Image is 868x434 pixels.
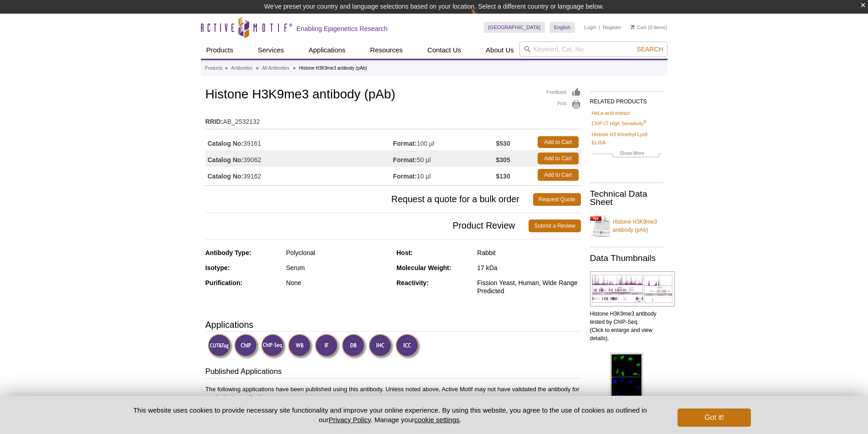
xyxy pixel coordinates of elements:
[342,334,367,359] img: Dot Blot Validated
[369,334,394,359] img: Immunohistochemistry Validated
[547,87,581,97] a: Feedback
[205,193,533,206] span: Request a quote for a bulk order
[590,190,663,206] h2: Technical Data Sheet
[477,279,580,295] div: Fission Yeast, Human, Wide Range Predicted
[590,212,663,240] a: Histone H3K9me3 antibody (pAb)
[329,416,370,424] a: Privacy Policy
[533,193,581,206] a: Request Quote
[610,353,643,424] img: Histone H3K9me3 antibody (pAb) tested by immunofluorescence.
[262,64,289,72] a: All Antibodies
[231,64,252,72] a: Antibodies
[261,334,286,359] img: ChIP-Seq Validated
[234,334,259,359] img: ChIP Validated
[205,87,581,103] h1: Histone H3K9me3 antibody (pAb)
[205,318,581,332] h3: Applications
[303,41,351,59] a: Applications
[547,100,581,110] a: Print
[592,130,661,147] a: Histone H3 trimethyl Lys9 ELISA
[205,264,230,271] strong: Isotype:
[631,22,668,33] li: (0 items)
[592,119,647,128] a: ChIP-IT High Sensitivity®
[496,172,510,180] strong: $130
[288,334,313,359] img: Western Blot Validated
[205,134,393,150] td: 39161
[519,41,668,57] input: Keyword, Cat. No.
[631,24,647,31] a: Cart
[396,249,413,256] strong: Host:
[205,366,581,379] h3: Published Applications
[396,279,429,286] strong: Reactivity:
[590,91,663,107] h2: RELATED PRODUCTS
[603,24,621,31] a: Register
[393,172,417,180] strong: Format:
[208,172,244,180] strong: Catalog No:
[590,271,675,306] img: Histone H3K9me3 antibody tested by ChIP-Seq.
[496,156,510,164] strong: $305
[205,249,252,256] strong: Antibody Type:
[208,334,233,359] img: CUT&Tag Validated
[471,7,495,28] img: Change Here
[396,264,451,271] strong: Molecular Weight:
[592,109,630,117] a: HeLa acid extract
[538,169,579,181] a: Add to Cart
[297,25,388,33] h2: Enabling Epigenetics Research
[225,66,228,71] li: »
[484,22,545,33] a: [GEOGRAPHIC_DATA]
[590,310,663,342] p: Histone H3K9me3 antibody tested by ChIP-Seq. (Click to enlarge and view details).
[538,153,579,164] a: Add to Cart
[393,150,496,167] td: 50 µl
[393,134,496,150] td: 100 µl
[634,45,666,53] button: Search
[393,167,496,183] td: 10 µl
[208,139,244,148] strong: Catalog No:
[201,41,239,59] a: Products
[550,22,575,33] a: English
[393,139,417,148] strong: Format:
[678,408,750,427] button: Got it!
[256,66,259,71] li: »
[480,41,519,59] a: About Us
[584,24,596,31] a: Login
[208,156,244,164] strong: Catalog No:
[592,149,661,159] a: Show More
[286,249,390,257] div: Polyclonal
[293,66,296,71] li: »
[118,405,663,424] p: This website uses cookies to provide necessary site functionality and improve your online experie...
[205,117,223,126] strong: RRID:
[205,150,393,167] td: 39062
[286,279,390,287] div: None
[395,334,421,359] img: Immunocytochemistry Validated
[496,139,510,148] strong: $530
[590,254,663,262] h2: Data Thumbnails
[393,156,417,164] strong: Format:
[205,167,393,183] td: 39162
[637,46,663,53] span: Search
[643,120,647,124] sup: ®
[631,25,635,29] img: Your Cart
[529,220,580,232] a: Submit a Review
[422,41,467,59] a: Contact Us
[286,264,390,272] div: Serum
[538,136,579,148] a: Add to Cart
[299,66,367,71] li: Histone H3K9me3 antibody (pAb)
[414,416,459,424] button: cookie settings
[205,64,223,72] a: Products
[365,41,408,59] a: Resources
[477,264,580,272] div: 17 kDa
[205,112,581,127] td: AB_2532132
[205,220,529,232] span: Product Review
[205,279,243,286] strong: Purification:
[477,249,580,257] div: Rabbit
[599,22,601,33] li: |
[315,334,340,359] img: Immunofluorescence Validated
[252,41,290,59] a: Services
